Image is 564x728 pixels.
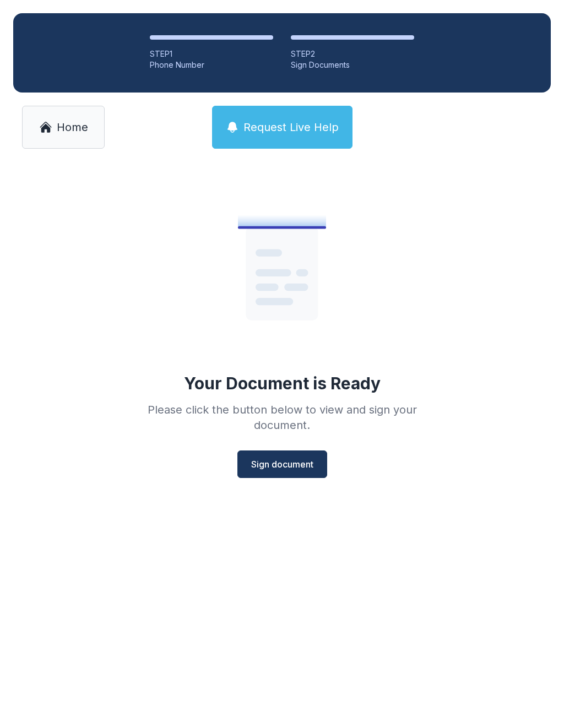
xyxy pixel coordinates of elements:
[57,119,88,135] span: Home
[291,48,414,59] div: STEP 2
[251,458,313,471] span: Sign document
[291,59,414,70] div: Sign Documents
[123,402,441,433] div: Please click the button below to view and sign your document.
[150,48,273,59] div: STEP 1
[184,373,381,393] div: Your Document is Ready
[150,59,273,70] div: Phone Number
[243,119,339,135] span: Request Live Help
